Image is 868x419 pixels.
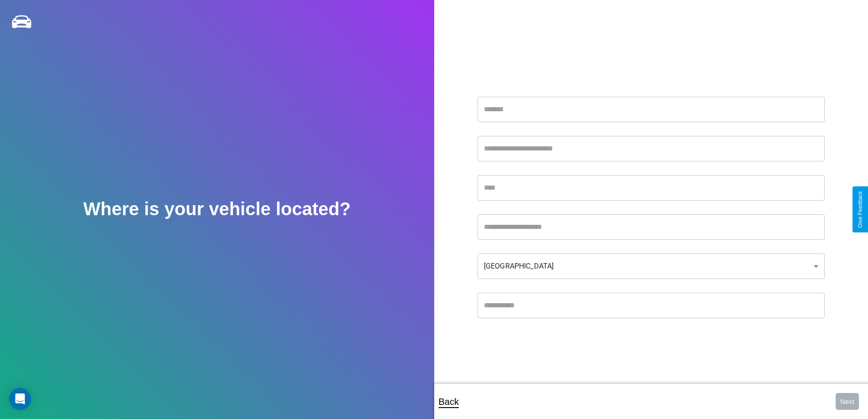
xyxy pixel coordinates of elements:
[857,191,863,228] div: Give Feedback
[439,393,459,410] p: Back
[836,393,859,410] button: Next
[478,253,825,279] div: [GEOGRAPHIC_DATA]
[9,388,31,410] div: Open Intercom Messenger
[83,199,351,219] h2: Where is your vehicle located?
